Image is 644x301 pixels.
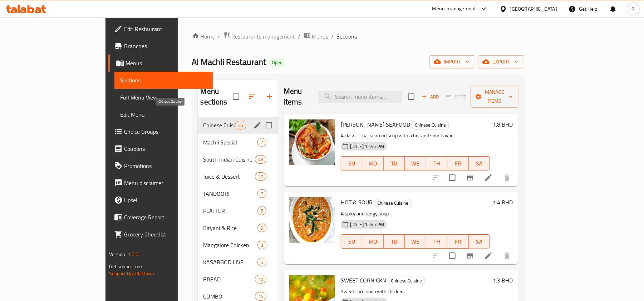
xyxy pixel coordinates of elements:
[232,32,295,41] span: Restaurants management
[126,59,207,67] span: Menus
[478,55,524,68] button: export
[255,292,266,301] div: items
[510,5,557,13] div: [GEOGRAPHIC_DATA]
[203,121,235,129] span: Chinese Cuisine
[493,197,513,207] h6: 1.4 BHD
[429,236,445,247] span: TH
[203,138,257,147] div: Machli Special
[289,197,335,243] img: HOT & SOUR
[347,221,387,228] span: [DATE] 12:45 PM
[235,122,246,129] span: 25
[442,91,471,102] span: Select section first
[341,234,362,249] button: SU
[412,121,449,129] span: Chinese Cuisine
[108,209,213,226] a: Coverage Report
[203,241,257,249] div: Mangalore Chicken
[469,234,490,249] button: SA
[405,156,426,170] button: WE
[255,173,266,180] span: 20
[318,91,402,103] input: search
[203,224,257,232] div: Biryani & Rice
[228,89,244,104] span: Select all sections
[337,32,357,41] span: Sections
[365,158,381,169] span: MO
[198,271,278,288] div: BREAD10
[192,54,266,70] span: Al Machli Restaurant
[631,5,635,13] span: R
[124,127,207,136] span: Choice Groups
[429,158,445,169] span: TH
[108,37,213,55] a: Branches
[347,143,387,150] span: [DATE] 12:45 PM
[255,276,266,283] span: 10
[257,241,266,249] div: items
[445,248,460,263] span: Select to update
[124,179,207,187] span: Menu disclaimer
[331,32,334,41] li: /
[235,121,246,129] div: items
[405,234,426,249] button: WE
[198,236,278,254] div: Mangalore Chicken3
[269,60,286,66] span: Open
[257,258,266,266] div: items
[198,202,278,219] div: PLATTER5
[484,173,493,182] a: Edit menu item
[108,192,213,209] a: Upsell
[341,209,490,218] p: A spicy and tangy soup.
[198,117,278,134] div: Chinese Cuisine25edit
[269,58,286,67] div: Open
[255,172,266,181] div: items
[203,275,255,284] div: BREAD
[252,120,263,131] button: edit
[124,144,207,153] span: Coupons
[461,247,478,264] button: Branch-specific-item
[284,86,309,107] h2: Menu items
[365,236,381,247] span: MO
[435,57,470,66] span: import
[203,172,255,181] span: Juice & Dessert
[120,76,207,85] span: Sections
[471,86,518,108] button: Manage items
[255,156,266,163] span: 43
[198,151,278,168] div: South Indian Cuisine43
[344,236,359,247] span: SU
[108,55,213,72] a: Menus
[244,88,261,105] span: Sort sections
[498,169,516,186] button: delete
[429,55,475,68] button: import
[344,158,359,169] span: SU
[198,219,278,236] div: Biryani & Rice8
[108,140,213,157] a: Coupons
[341,287,490,296] p: Sweet corn soup with chicken.
[198,168,278,185] div: Juice & Dessert20
[426,156,448,170] button: TH
[218,32,220,41] li: /
[493,119,513,129] h6: 1.8 BHD
[255,155,266,164] div: items
[304,32,329,41] a: Menus
[120,93,207,102] span: Full Menu View
[258,259,266,266] span: 5
[484,251,493,260] a: Edit menu item
[198,185,278,202] div: TANDOORI7
[472,236,487,247] span: SA
[128,250,139,259] span: 1.0.0
[421,93,440,101] span: Add
[341,197,373,208] span: HOT & SOUR
[203,292,255,301] span: COMBO
[203,155,255,164] span: South Indian Cuisine
[384,234,405,249] button: TU
[114,72,213,89] a: Sections
[255,275,266,284] div: items
[469,156,490,170] button: SA
[298,32,301,41] li: /
[447,234,469,249] button: FR
[198,134,278,151] div: Machli Special7
[124,25,207,33] span: Edit Restaurant
[108,174,213,192] a: Menu disclaimer
[450,158,466,169] span: FR
[419,91,442,102] button: Add
[114,89,213,106] a: Full Menu View
[341,131,490,140] p: A classic Thai seafood soup with a hot and sour flavor.
[258,225,266,231] span: 8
